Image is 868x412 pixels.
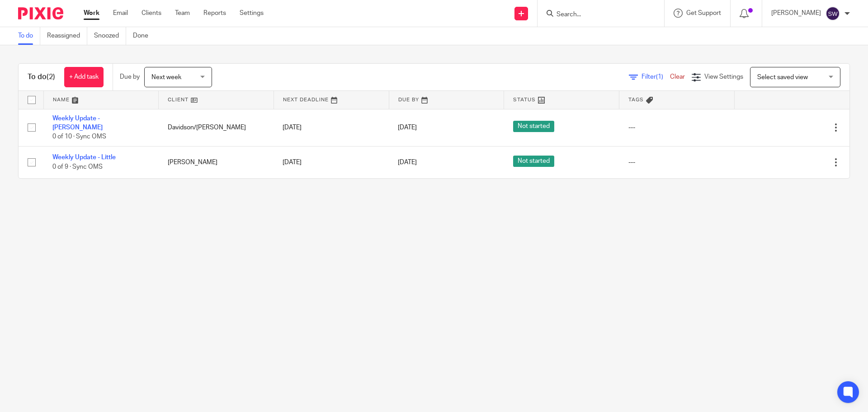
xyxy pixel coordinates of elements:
h1: To do [28,72,55,82]
span: (2) [47,73,55,81]
a: Work [84,9,99,18]
span: (1) [656,74,663,80]
span: Filter [642,74,670,80]
p: [PERSON_NAME] [771,9,821,18]
span: [DATE] [398,124,417,131]
a: Team [175,9,190,18]
a: Snoozed [94,27,126,45]
a: Weekly Update - Little [52,154,116,161]
span: Select saved view [757,74,808,81]
span: Not started [513,121,554,132]
a: + Add task [64,67,104,87]
input: Search [556,11,637,19]
span: Get Support [686,10,721,16]
p: Due by [120,72,140,81]
a: Clients [142,9,161,18]
span: Tags [628,97,644,102]
span: Next week [151,74,181,81]
a: Clear [670,74,685,80]
a: Weekly Update - [PERSON_NAME] [52,115,103,131]
td: [PERSON_NAME] [159,146,274,178]
a: Reports [203,9,226,18]
span: 0 of 10 · Sync OMS [52,133,106,140]
img: svg%3E [826,6,840,21]
span: 0 of 9 · Sync OMS [52,164,103,170]
a: Email [113,9,128,18]
div: --- [628,158,726,167]
td: Davidson/[PERSON_NAME] [159,109,274,146]
img: Pixie [18,7,63,19]
a: Done [133,27,155,45]
a: Settings [240,9,264,18]
td: [DATE] [274,109,389,146]
span: [DATE] [398,159,417,166]
span: Not started [513,156,554,167]
div: --- [628,123,726,132]
span: View Settings [704,74,743,80]
a: To do [18,27,40,45]
a: Reassigned [47,27,87,45]
td: [DATE] [274,146,389,178]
